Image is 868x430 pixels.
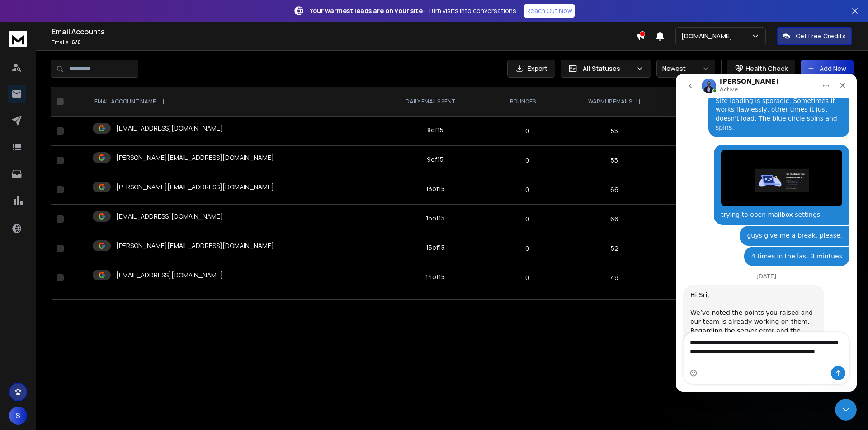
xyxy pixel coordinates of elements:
button: Send a message… [155,292,170,307]
textarea: Message… [8,259,173,292]
p: [DOMAIN_NAME] [681,32,736,41]
td: 95 [665,146,761,175]
td: 55 [564,117,665,146]
button: Get Free Credits [777,27,852,45]
div: 13 of 15 [426,184,445,193]
td: 49 [564,263,665,293]
img: logo [9,31,27,47]
p: 0 [496,156,559,165]
td: 95 [665,117,761,146]
p: WARMUP EMAILS [588,98,632,105]
strong: Your warmest leads are on your site [310,6,423,15]
p: 0 [496,215,559,224]
p: [PERSON_NAME][EMAIL_ADDRESS][DOMAIN_NAME] [116,182,274,192]
p: [EMAIL_ADDRESS][DOMAIN_NAME] [116,212,223,221]
div: Hi Sri, ​ [14,217,141,235]
p: Reach Out Now [526,6,572,15]
p: [EMAIL_ADDRESS][DOMAIN_NAME] [116,271,223,280]
td: 66 [564,175,665,205]
td: 95 [665,234,761,263]
div: 15 of 15 [426,214,445,223]
p: – Turn visits into conversations [310,6,516,15]
td: 95 [665,175,761,205]
p: Health Check [745,64,788,73]
button: S [9,407,27,425]
td: 66 [564,205,665,234]
div: 8 of 15 [427,126,443,135]
p: [PERSON_NAME][EMAIL_ADDRESS][DOMAIN_NAME] [116,241,274,250]
div: 15 of 15 [426,243,445,252]
td: 95 [665,205,761,234]
button: Health Check [727,60,795,78]
td: 55 [564,146,665,175]
p: 0 [496,126,559,136]
div: 9 of 15 [427,155,443,164]
button: Add New [801,60,854,78]
div: 14 of 15 [425,272,445,281]
div: We’ve noted the points you raised and our team is already working on them. Regarding the server e... [14,235,141,332]
p: BOUNCES [510,98,536,105]
p: 0 [496,185,559,194]
p: Emails : [52,39,636,46]
iframe: Intercom live chat [835,399,857,421]
p: Get Free Credits [796,32,846,41]
span: 6 / 6 [71,38,81,46]
p: All Statuses [583,64,632,73]
td: 95 [665,263,761,293]
a: Reach Out Now [524,4,575,18]
button: Newest [656,60,715,78]
h1: Email Accounts [52,26,636,37]
p: [PERSON_NAME][EMAIL_ADDRESS][DOMAIN_NAME] [116,153,274,162]
button: Export [507,60,555,78]
div: EMAIL ACCOUNT NAME [94,98,165,105]
p: [EMAIL_ADDRESS][DOMAIN_NAME] [116,124,223,133]
td: 52 [564,234,665,263]
p: 0 [496,273,559,282]
p: 0 [496,244,559,253]
button: Emoji picker [14,296,21,303]
p: DAILY EMAILS SENT [406,98,456,105]
iframe: Intercom live chat [676,74,857,392]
